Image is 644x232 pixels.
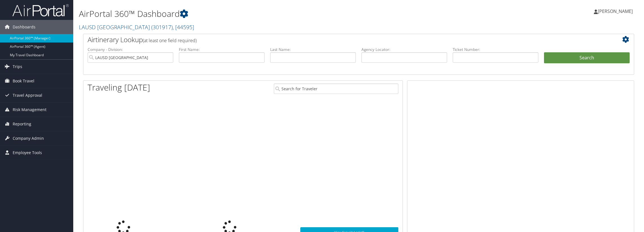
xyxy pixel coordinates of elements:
span: (at least one field required) [143,37,197,44]
a: LAUSD [GEOGRAPHIC_DATA] [79,23,194,31]
span: Employee Tools [13,146,42,160]
label: Agency Locator: [361,47,447,52]
span: Trips [13,60,22,74]
span: ( 301917 ) [151,23,173,31]
input: Search for Traveler [274,84,398,94]
span: Travel Approval [13,88,42,102]
label: Last Name: [270,47,356,52]
label: First Name: [179,47,265,52]
span: Reporting [13,117,31,131]
span: Risk Management [13,103,46,117]
img: airportal-logo.png [12,4,69,17]
span: Dashboards [13,20,35,34]
label: Company - Division: [88,47,173,52]
h2: Airtinerary Lookup [88,35,584,44]
span: , [ 44595 ] [173,23,194,31]
span: [PERSON_NAME] [598,8,633,14]
h1: Traveling [DATE] [88,82,150,93]
button: Search [544,52,630,64]
a: [PERSON_NAME] [594,3,638,20]
h1: AirPortal 360™ Dashboard [79,8,452,20]
label: Ticket Number: [453,47,538,52]
span: Company Admin [13,131,44,145]
span: Book Travel [13,74,34,88]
